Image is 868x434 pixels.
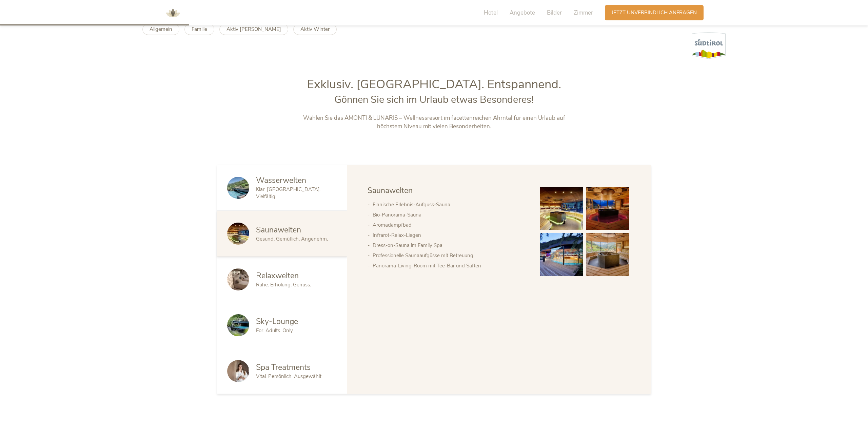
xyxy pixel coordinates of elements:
[300,26,330,33] b: Aktiv Winter
[256,362,311,373] span: Spa Treatments
[256,175,306,186] span: Wasserwelten
[293,114,576,131] p: Wählen Sie das AMONTI & LUNARIS – Wellnessresort im facettenreichen Ahrntal für einen Urlaub auf ...
[256,373,322,380] span: Vital. Persönlich. Ausgewählt.
[256,225,301,235] span: Saunawelten
[226,26,281,33] b: Aktiv [PERSON_NAME]
[142,24,179,35] a: Allgemein
[373,220,527,230] li: Aromadampfbad
[256,235,328,242] span: Gesund. Gemütlich. Angenehm.
[373,210,527,220] li: Bio-Panorama-Sauna
[256,270,299,281] span: Relaxwelten
[547,9,562,17] span: Bilder
[163,10,183,15] a: AMONTI & LUNARIS Wellnessresort
[192,26,207,33] b: Familie
[307,76,561,93] span: Exklusiv. [GEOGRAPHIC_DATA]. Entspannend.
[293,24,337,35] a: Aktiv Winter
[373,230,527,240] li: Infrarot-Relax-Liegen
[150,26,172,33] b: Allgemein
[368,185,413,196] span: Saunawelten
[373,261,527,271] li: Panorama-Living-Room mit Tee-Bar und Säften
[184,24,214,35] a: Familie
[256,186,321,200] span: Klar. [GEOGRAPHIC_DATA]. Vielfältig.
[484,9,498,17] span: Hotel
[510,9,535,17] span: Angebote
[334,93,534,106] span: Gönnen Sie sich im Urlaub etwas Besonderes!
[256,316,298,327] span: Sky-Lounge
[612,9,697,16] span: Jetzt unverbindlich anfragen
[373,240,527,250] li: Dress-on-Sauna im Family Spa
[256,281,311,288] span: Ruhe. Erholung. Genuss.
[574,9,593,17] span: Zimmer
[373,250,527,261] li: Professionelle Saunaaufgüsse mit Betreuung
[163,3,183,23] img: AMONTI & LUNARIS Wellnessresort
[373,200,527,210] li: Finnische Erlebnis-Aufguss-Sauna
[256,327,294,334] span: For. Adults. Only.
[219,24,288,35] a: Aktiv [PERSON_NAME]
[692,32,726,59] img: Südtirol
